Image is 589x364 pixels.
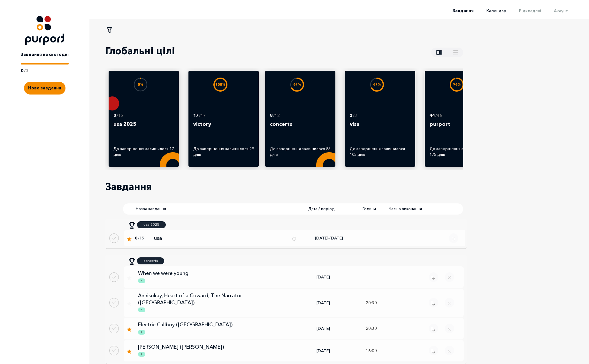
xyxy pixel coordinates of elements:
[105,179,152,194] p: Завдання
[136,206,289,212] span: Назва завдання
[270,112,272,119] p: 8
[21,45,69,74] a: Завдання на сьогодні0/0
[105,44,175,58] p: Глобальні цілі
[199,112,206,119] p: / 17
[445,324,454,333] button: Close popup
[430,146,490,157] div: До завершення залишилося 175 днів
[353,112,357,119] p: / 3
[453,82,461,87] text: 96 %
[113,146,174,157] div: До завершення залишилося 17 днів
[132,343,291,358] a: [PERSON_NAME] ([PERSON_NAME])!
[132,321,291,336] a: Electric Callboy ([GEOGRAPHIC_DATA])!
[109,324,119,333] button: Done task
[24,82,65,95] button: Create new task
[293,82,301,87] text: 67 %
[138,343,282,350] p: [PERSON_NAME] ([PERSON_NAME])
[113,76,174,161] a: 0%0 /15usa 2025До завершення залишилося 17 днів
[431,48,463,57] button: Show all goals
[109,272,119,282] button: Done task
[117,112,123,119] p: / 15
[519,8,541,13] span: Відкладені
[26,68,28,74] p: 0
[193,76,254,161] a: 100%17 /17victoryДо завершення залишилося 29 днів
[355,325,387,332] div: 20:30
[308,206,340,212] span: Дата / період
[429,272,438,282] button: Remove task
[449,233,458,243] button: Remove regular task
[141,352,142,357] p: !
[113,112,116,119] p: 0
[429,324,438,333] button: Remove task
[109,298,119,307] button: Done task
[554,8,568,13] span: Акаунт
[28,85,61,90] span: Нове завдання
[506,8,541,13] a: Відкладені
[435,112,442,119] p: / 46
[355,348,387,354] div: 16:00
[389,206,422,212] span: Час на виконання
[350,112,352,119] p: 2
[24,68,26,74] p: /
[137,257,164,264] a: concerts
[193,112,198,119] p: 17
[453,8,474,13] span: Завдання
[430,112,435,119] p: 44
[350,76,410,161] a: 67%2 /3visaДо завершення залишилося 105 днів
[132,292,291,314] a: Annisokay, Heart of a Coward, The Narrator ([GEOGRAPHIC_DATA])!
[137,221,166,228] a: usa 2025
[429,298,438,307] button: Remove task
[132,269,291,284] a: When we were young!
[363,206,376,212] span: Години
[138,292,282,306] p: Annisokay, Heart of a Coward, The Narrator ([GEOGRAPHIC_DATA])
[445,298,454,307] button: Close popup
[270,146,331,157] div: До завершення залишилося 85 днів
[154,234,287,242] p: usa
[109,233,119,243] button: Done regular task
[270,120,331,136] p: concerts
[141,279,142,283] p: !
[445,272,454,282] button: Close popup
[270,76,331,161] a: 67%8 /12concertsДо завершення залишилося 85 днів
[291,325,355,332] div: [DATE]
[355,300,387,306] div: 20:30
[474,8,506,13] a: Календар
[291,236,297,242] img: Repeat icon
[113,120,174,136] p: usa 2025
[445,346,454,355] button: Close popup
[193,146,254,157] div: До завершення залишилося 29 днів
[21,51,69,58] p: Завдання на сьогодні
[143,222,159,227] p: usa 2025
[138,269,282,277] p: When we were young
[193,120,254,136] p: victory
[215,82,226,87] text: 100 %
[291,300,355,306] div: [DATE]
[486,8,506,13] span: Календар
[291,274,355,280] div: [DATE]
[141,330,142,335] p: !
[138,321,282,328] p: Electric Callboy ([GEOGRAPHIC_DATA])
[273,112,280,119] p: / 12
[151,234,297,242] a: usaRepeat icon
[135,235,137,241] span: 0
[291,348,355,354] div: [DATE]
[21,68,23,74] p: 0
[350,146,410,157] div: До завершення залишилося 105 днів
[25,16,64,45] img: Logo icon
[350,120,410,136] p: visa
[430,76,490,161] a: 96%44 /46purportДо завершення залишилося 175 днів
[440,8,474,13] a: Завдання
[541,8,568,13] a: Акаунт
[143,258,158,263] p: concerts
[138,82,143,87] text: 0 %
[109,346,119,355] button: Done task
[24,74,65,95] a: Create new task
[373,82,381,87] text: 67 %
[430,120,490,136] p: purport
[297,235,361,241] div: [DATE] - [DATE]
[138,235,144,241] span: / 15
[141,308,142,312] p: !
[429,346,438,355] button: Remove task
